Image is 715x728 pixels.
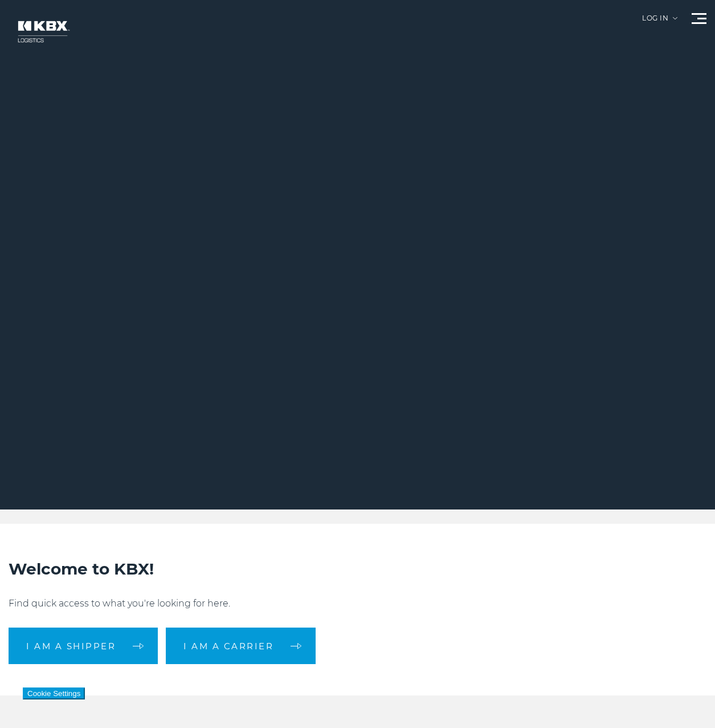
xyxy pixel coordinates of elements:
[26,642,116,650] span: I am a shipper
[673,17,677,19] img: arrow
[9,628,158,664] a: I am a shipper arrow arrow
[642,15,677,30] div: Log in
[9,597,706,610] p: Find quick access to what you're looking for here.
[183,642,273,650] span: I am a carrier
[9,11,77,52] img: kbx logo
[166,628,316,664] a: I am a carrier arrow arrow
[23,687,85,699] button: Cookie Settings
[9,558,706,580] h2: Welcome to KBX!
